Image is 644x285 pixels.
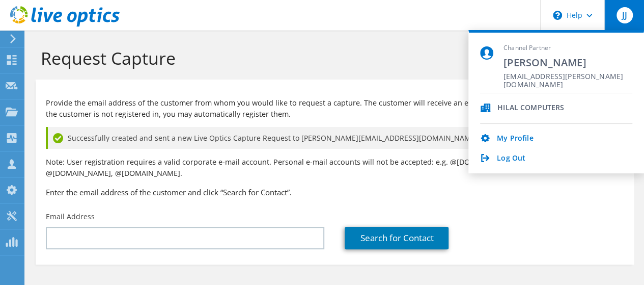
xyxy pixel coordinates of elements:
h1: Request Capture [41,47,624,69]
span: [PERSON_NAME] [503,56,632,69]
span: JJ [617,7,633,23]
p: Provide the email address of the customer from whom you would like to request a capture. The cust... [46,97,624,120]
a: Search for Contact [345,227,449,249]
p: Note: User registration requires a valid corporate e-mail account. Personal e-mail accounts will ... [46,157,624,179]
span: [EMAIL_ADDRESS][PERSON_NAME][DOMAIN_NAME] [503,72,632,82]
a: Log Out [497,154,525,164]
div: HILAL COMPUTERS [497,103,564,113]
span: Successfully created and sent a new Live Optics Capture Request to [PERSON_NAME][EMAIL_ADDRESS][D... [68,133,478,144]
a: My Profile [497,134,533,144]
svg: \n [553,11,562,20]
span: Channel Partner [503,44,632,53]
label: Email Address [46,212,95,222]
h3: Enter the email address of the customer and click “Search for Contact”. [46,187,624,198]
